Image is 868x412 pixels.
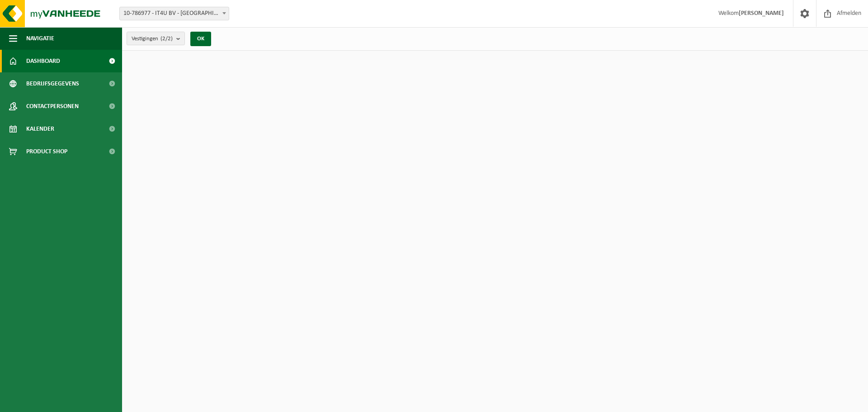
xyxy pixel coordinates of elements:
span: 10-786977 - IT4U BV - RUMBEKE [119,7,229,20]
span: Bedrijfsgegevens [26,72,79,95]
button: OK [190,32,211,46]
count: (2/2) [160,36,173,42]
span: Contactpersonen [26,95,79,118]
button: Vestigingen(2/2) [127,32,185,45]
span: Vestigingen [132,32,173,46]
span: Product Shop [26,140,67,163]
span: Navigatie [26,27,54,50]
span: 10-786977 - IT4U BV - RUMBEKE [120,7,229,20]
span: Dashboard [26,50,60,72]
strong: [PERSON_NAME] [739,10,784,17]
span: Kalender [26,118,54,140]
